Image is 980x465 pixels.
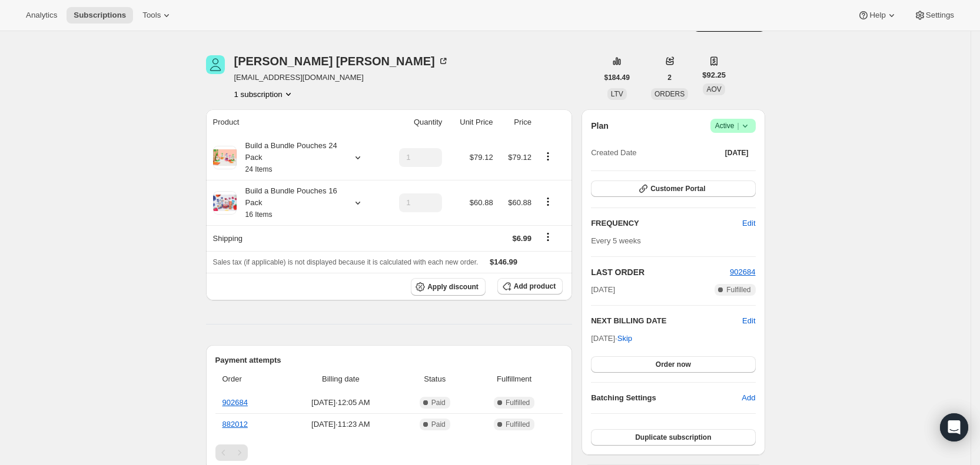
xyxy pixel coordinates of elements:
small: 16 Items [245,210,273,219]
span: Analytics [26,11,57,20]
span: $79.12 [508,153,531,162]
span: [DATE] [591,284,615,296]
button: Apply discount [411,278,486,296]
span: Status [404,373,466,385]
span: $92.25 [702,69,726,81]
button: Edit [742,315,755,327]
button: Tools [135,7,180,24]
button: 2 [660,69,679,86]
th: Price [497,109,535,135]
span: $60.88 [470,198,493,207]
span: $60.88 [508,198,531,207]
span: 2 [667,73,672,82]
span: Billing date [284,373,397,385]
h6: Batching Settings [591,392,742,404]
button: Product actions [539,195,557,208]
span: $6.99 [512,234,531,243]
th: Order [215,366,281,392]
span: [EMAIL_ADDRESS][DOMAIN_NAME] [234,72,449,83]
span: Christina Chun [206,55,225,74]
button: Shipping actions [539,230,557,243]
div: Build a Bundle Pouches 24 Pack [237,140,343,175]
button: Settings [907,7,961,24]
span: [DATE] · [591,334,632,343]
span: Paid [431,398,446,407]
span: Subscriptions [74,11,126,20]
button: Edit [735,214,762,233]
small: 24 Items [245,165,273,173]
button: Add product [497,278,563,295]
span: Settings [926,11,954,20]
span: Fulfilled [726,285,750,295]
span: Active [715,120,751,132]
span: Help [869,11,885,20]
button: 902684 [730,266,755,278]
span: $184.49 [604,73,630,82]
button: Customer Portal [591,180,755,197]
button: Add [735,389,762,407]
span: [DATE] · 11:23 AM [284,419,397,430]
button: Product actions [539,150,557,163]
span: Edit [742,218,755,229]
span: | [737,121,739,131]
th: Product [206,109,383,135]
button: Order now [591,356,755,373]
span: [DATE] · 12:05 AM [284,397,397,409]
span: Every 5 weeks [591,236,641,245]
h2: Plan [591,120,609,132]
a: 882012 [222,420,248,429]
button: [DATE] [718,145,756,161]
div: [PERSON_NAME] [PERSON_NAME] [234,55,449,67]
span: Add product [514,282,556,291]
span: Customer Portal [650,184,705,193]
span: Created Date [591,147,636,159]
h2: LAST ORDER [591,266,730,278]
span: Sales tax (if applicable) is not displayed because it is calculated with each new order. [213,258,479,266]
h2: FREQUENCY [591,218,742,229]
span: Add [742,392,755,404]
span: Tools [142,11,161,20]
span: Fulfilled [506,398,530,407]
div: Build a Bundle Pouches 16 Pack [237,185,343,220]
span: $146.99 [490,257,517,266]
span: Fulfilled [506,420,530,429]
span: ORDERS [655,90,685,98]
th: Unit Price [446,109,496,135]
button: $184.49 [597,69,637,86]
button: Skip [610,329,639,348]
span: AOV [706,85,721,93]
a: 902684 [222,398,248,407]
button: Analytics [19,7,64,24]
span: Paid [431,420,446,429]
button: Product actions [234,88,294,100]
span: Order now [656,360,691,369]
span: Fulfillment [473,373,556,385]
span: Skip [617,333,632,344]
button: Subscriptions [67,7,133,24]
h2: NEXT BILLING DATE [591,315,742,327]
a: 902684 [730,267,755,276]
span: Apply discount [427,282,479,292]
button: Help [851,7,904,24]
span: [DATE] [725,148,749,158]
div: Open Intercom Messenger [940,413,968,441]
th: Shipping [206,225,383,251]
span: LTV [611,90,623,98]
nav: Pagination [215,444,563,461]
span: $79.12 [470,153,493,162]
button: Duplicate subscription [591,429,755,446]
th: Quantity [383,109,446,135]
span: Duplicate subscription [635,433,711,442]
h2: Payment attempts [215,354,563,366]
